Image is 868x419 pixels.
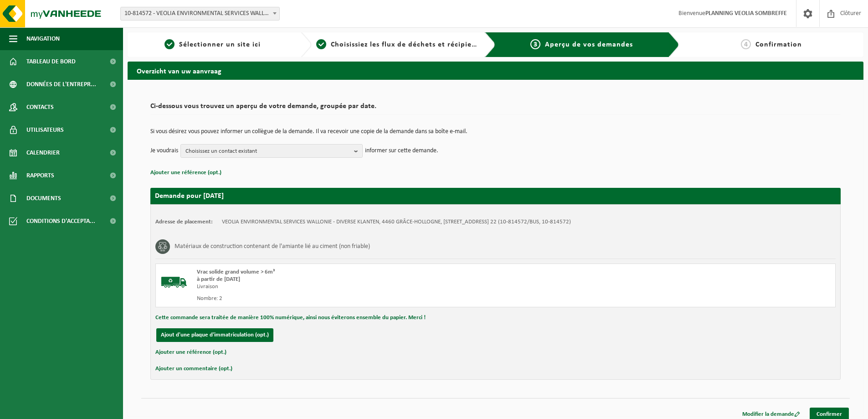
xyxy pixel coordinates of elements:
[128,62,863,79] h2: Overzicht van uw aanvraag
[545,41,633,48] span: Aperçu de vos demandes
[150,167,221,179] button: Ajouter une référence (opt.)
[197,295,532,302] div: Nombre: 2
[150,103,841,115] h2: Ci-dessous vous trouvez un aperçu de votre demande, groupée par date.
[155,347,226,358] button: Ajouter une référence (opt.)
[26,141,60,164] span: Calendrier
[155,363,232,375] button: Ajouter un commentaire (opt.)
[197,269,275,275] span: Vrac solide grand volume > 6m³
[155,192,224,200] strong: Demande pour [DATE]
[179,41,261,48] span: Sélectionner un site ici
[120,7,280,21] span: 10-814572 - VEOLIA ENVIRONMENTAL SERVICES WALLONIE - DIVERSE KLANTEN - GRÂCE-HOLLOGNE
[197,283,532,290] div: Livraison
[26,187,61,210] span: Documents
[316,39,326,49] span: 2
[26,27,60,50] span: Navigation
[331,41,483,48] span: Choisissiez les flux de déchets et récipients
[26,96,54,119] span: Contacts
[175,239,370,254] h3: Matériaux de construction contenant de l'amiante lié au ciment (non friable)
[530,39,540,49] span: 3
[121,7,279,20] span: 10-814572 - VEOLIA ENVIRONMENTAL SERVICES WALLONIE - DIVERSE KLANTEN - GRÂCE-HOLLOGNE
[222,218,571,226] td: VEOLIA ENVIRONMENTAL SERVICES WALLONIE - DIVERSE KLANTEN, 4460 GRÂCE-HOLLOGNE, [STREET_ADDRESS] 2...
[155,219,213,225] strong: Adresse de placement:
[26,50,76,73] span: Tableau de bord
[197,276,240,282] strong: à partir de [DATE]
[132,39,293,50] a: 1Sélectionner un site ici
[155,312,426,324] button: Cette commande sera traitée de manière 100% numérique, ainsi nous éviterons ensemble du papier. M...
[160,269,188,296] img: BL-SO-LV.png
[26,164,54,187] span: Rapports
[156,328,273,342] button: Ajout d'une plaque d'immatriculation (opt.)
[150,129,841,135] p: Si vous désirez vous pouvez informer un collègue de la demande. Il va recevoir une copie de la de...
[705,10,787,17] strong: PLANNING VEOLIA SOMBREFFE
[316,39,478,50] a: 2Choisissiez les flux de déchets et récipients
[150,144,178,158] p: Je voudrais
[185,145,350,158] span: Choisissez un contact existant
[26,210,95,233] span: Conditions d'accepta...
[164,39,175,49] span: 1
[180,144,363,158] button: Choisissez un contact existant
[741,39,751,49] span: 4
[26,119,64,141] span: Utilisateurs
[365,144,438,158] p: informer sur cette demande.
[755,41,802,48] span: Confirmation
[26,73,96,96] span: Données de l'entrepr...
